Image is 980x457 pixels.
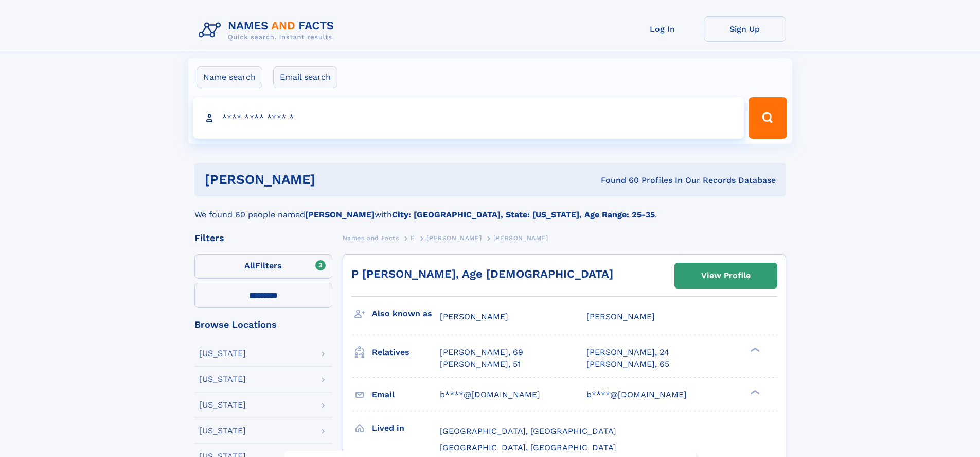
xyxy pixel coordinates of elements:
[440,312,508,321] span: [PERSON_NAME]
[621,16,704,42] a: Log In
[586,312,655,321] span: [PERSON_NAME]
[458,175,776,186] div: Found 60 Profiles In Our Records Database
[426,231,482,244] a: [PERSON_NAME]
[392,210,655,219] b: City: [GEOGRAPHIC_DATA], State: [US_STATE], Age Range: 25-35
[586,347,669,358] a: [PERSON_NAME], 24
[704,16,786,42] a: Sign Up
[586,359,669,370] a: [PERSON_NAME], 65
[493,234,548,242] span: [PERSON_NAME]
[372,344,440,361] h3: Relatives
[411,234,415,242] span: E
[197,66,262,88] label: Name search
[372,305,440,323] h3: Also known as
[411,231,415,244] a: E
[748,347,760,353] div: ❯
[305,210,375,219] b: [PERSON_NAME]
[748,388,760,395] div: ❯
[194,233,332,243] div: Filters
[194,254,332,279] label: Filters
[440,426,616,436] span: [GEOGRAPHIC_DATA], [GEOGRAPHIC_DATA]
[244,261,255,270] span: All
[199,375,246,383] div: [US_STATE]
[343,231,399,244] a: Names and Facts
[199,401,246,409] div: [US_STATE]
[351,267,613,280] a: P [PERSON_NAME], Age [DEMOGRAPHIC_DATA]
[749,97,787,139] button: Search Button
[675,263,777,288] a: View Profile
[199,427,246,435] div: [US_STATE]
[194,320,332,329] div: Browse Locations
[372,419,440,437] h3: Lived in
[205,173,458,186] h1: [PERSON_NAME]
[701,264,751,287] div: View Profile
[440,347,523,358] a: [PERSON_NAME], 69
[194,196,786,221] div: We found 60 people named with .
[193,97,744,139] input: search input
[426,234,482,242] span: [PERSON_NAME]
[194,16,343,44] img: Logo Names and Facts
[199,349,246,358] div: [US_STATE]
[440,359,521,370] a: [PERSON_NAME], 51
[372,386,440,403] h3: Email
[273,66,337,88] label: Email search
[440,443,616,452] span: [GEOGRAPHIC_DATA], [GEOGRAPHIC_DATA]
